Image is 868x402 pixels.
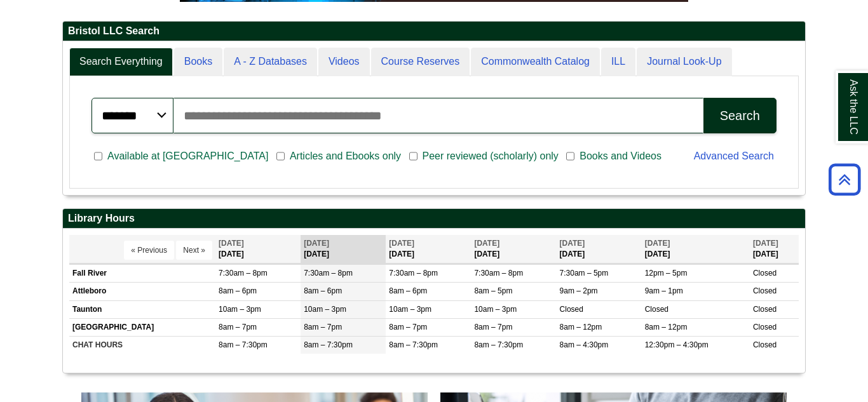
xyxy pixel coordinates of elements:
span: 9am – 1pm [645,286,683,295]
span: Available at [GEOGRAPHIC_DATA] [102,149,273,164]
span: 8am – 7:30pm [389,340,438,349]
td: Attleboro [69,283,215,300]
a: Books [174,48,222,76]
th: [DATE] [215,235,301,264]
span: 7:30am – 8pm [474,269,523,278]
span: 7:30am – 5pm [560,269,609,278]
div: Search [720,109,760,123]
span: 8am – 7pm [219,323,257,332]
span: 8am – 6pm [219,286,257,295]
span: 12pm – 5pm [645,269,688,278]
span: 8am – 7pm [304,323,342,332]
a: Search Everything [69,48,173,76]
span: [DATE] [753,239,778,248]
span: 10am – 3pm [304,305,346,314]
span: [DATE] [560,239,585,248]
h2: Bristol LLC Search [63,22,805,41]
td: Taunton [69,300,215,318]
input: Peer reviewed (scholarly) only [409,151,417,162]
span: [DATE] [304,239,329,248]
a: Back to Top [824,171,865,188]
a: ILL [601,48,635,76]
th: [DATE] [642,235,750,264]
span: 7:30am – 8pm [304,269,353,278]
th: [DATE] [386,235,471,264]
a: A - Z Databases [224,48,317,76]
span: Closed [753,305,776,314]
button: Next » [176,241,212,260]
span: Peer reviewed (scholarly) only [417,149,564,164]
td: Fall River [69,265,215,283]
span: 10am – 3pm [474,305,517,314]
span: [DATE] [389,239,414,248]
span: 8am – 12pm [645,323,688,332]
span: [DATE] [645,239,670,248]
span: Books and Videos [574,149,667,164]
td: CHAT HOURS [69,336,215,354]
span: Closed [753,340,776,349]
span: [DATE] [219,239,244,248]
a: Commonwealth Catalog [471,48,600,76]
span: 9am – 2pm [560,286,598,295]
span: 8am – 6pm [304,286,342,295]
td: [GEOGRAPHIC_DATA] [69,318,215,336]
span: 8am – 7pm [389,323,427,332]
input: Books and Videos [566,151,574,162]
span: 8am – 7:30pm [474,340,523,349]
th: [DATE] [301,235,386,264]
span: 8am – 7pm [474,323,512,332]
input: Available at [GEOGRAPHIC_DATA] [94,151,102,162]
a: Videos [318,48,370,76]
a: Journal Look-Up [637,48,731,76]
span: 8am – 7:30pm [219,340,268,349]
a: Course Reserves [371,48,470,76]
span: 10am – 3pm [219,305,261,314]
span: 10am – 3pm [389,305,431,314]
span: 8am – 6pm [389,286,427,295]
button: « Previous [124,241,174,260]
a: Advanced Search [694,151,774,161]
h2: Library Hours [63,209,805,229]
th: [DATE] [471,235,556,264]
span: 12:30pm – 4:30pm [645,340,709,349]
span: 8am – 7:30pm [304,340,353,349]
span: 8am – 12pm [560,323,602,332]
input: Articles and Ebooks only [276,151,285,162]
span: Closed [753,269,776,278]
th: [DATE] [750,235,799,264]
span: Closed [753,323,776,332]
button: Search [703,98,776,133]
span: Closed [753,286,776,295]
span: 8am – 4:30pm [560,340,609,349]
span: Articles and Ebooks only [285,149,406,164]
span: [DATE] [474,239,499,248]
span: 7:30am – 8pm [219,269,268,278]
span: 7:30am – 8pm [389,269,438,278]
th: [DATE] [557,235,642,264]
span: Closed [645,305,668,314]
span: Closed [560,305,583,314]
span: 8am – 5pm [474,286,512,295]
